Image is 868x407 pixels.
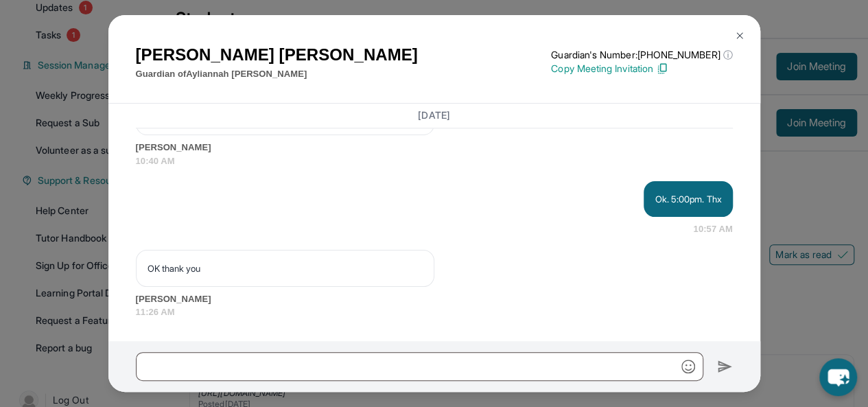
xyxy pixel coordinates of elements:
p: Ok. 5:00pm. Thx [655,192,721,206]
img: Send icon [717,358,733,375]
p: OK thank you [148,261,423,275]
span: [PERSON_NAME] [136,292,733,306]
p: Guardian of Ayliannah [PERSON_NAME] [136,67,418,81]
button: chat-button [819,358,857,396]
h1: [PERSON_NAME] [PERSON_NAME] [136,43,418,67]
p: Guardian's Number: [PHONE_NUMBER] [551,48,732,62]
img: Emoji [681,360,695,373]
p: Copy Meeting Invitation [551,62,732,75]
img: Copy Icon [656,62,668,75]
span: ⓘ [723,48,732,62]
span: 11:26 AM [136,305,733,319]
span: 10:40 AM [136,154,733,168]
h3: [DATE] [136,109,733,123]
span: [PERSON_NAME] [136,141,733,154]
img: Close Icon [734,30,745,41]
span: 10:57 AM [693,222,732,236]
